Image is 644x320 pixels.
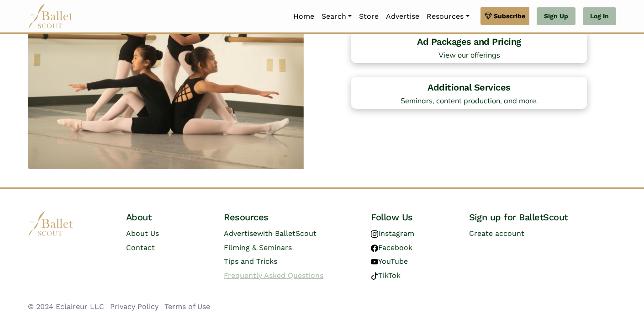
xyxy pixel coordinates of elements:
[164,302,210,311] a: Terms of Use
[28,211,74,236] img: logo
[494,11,525,21] span: Subscribe
[356,36,582,48] h4: Ad Packages and Pricing
[371,230,378,238] img: instagram logo
[257,229,317,238] span: with BalletScout
[224,257,277,266] a: Tips and Tricks
[537,7,575,26] a: Sign Up
[110,302,158,311] a: Privacy Policy
[356,97,582,104] span: Seminars, content production, and more.
[371,257,408,266] a: YouTube
[371,243,412,252] a: Facebook
[583,7,616,26] a: Log In
[224,229,317,238] a: Advertisewith BalletScout
[28,301,104,313] li: © 2024 Eclaireur LLC
[371,229,414,238] a: Instagram
[224,271,323,280] a: Frequently Asked Questions
[126,229,159,238] a: About Us
[485,11,492,21] img: gem.svg
[469,211,616,223] h4: Sign up for BalletScout
[126,243,155,252] a: Contact
[371,258,378,266] img: youtube logo
[351,31,586,63] a: Ad Packages and Pricing View our offerings
[126,211,224,223] h4: About
[318,7,355,26] a: Search
[356,81,582,93] h4: Additional Services
[356,51,582,59] span: View our offerings
[480,7,529,25] a: Subscribe
[224,243,292,252] a: Filming & Seminars
[382,7,423,26] a: Advertise
[224,211,371,223] h4: Resources
[355,7,382,26] a: Store
[469,229,524,238] a: Create account
[371,272,378,280] img: tiktok logo
[423,7,473,26] a: Resources
[351,77,586,109] a: Additional Services Seminars, content production, and more.
[371,211,469,223] h4: Follow Us
[371,245,378,252] img: facebook logo
[290,7,318,26] a: Home
[371,271,401,280] a: TikTok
